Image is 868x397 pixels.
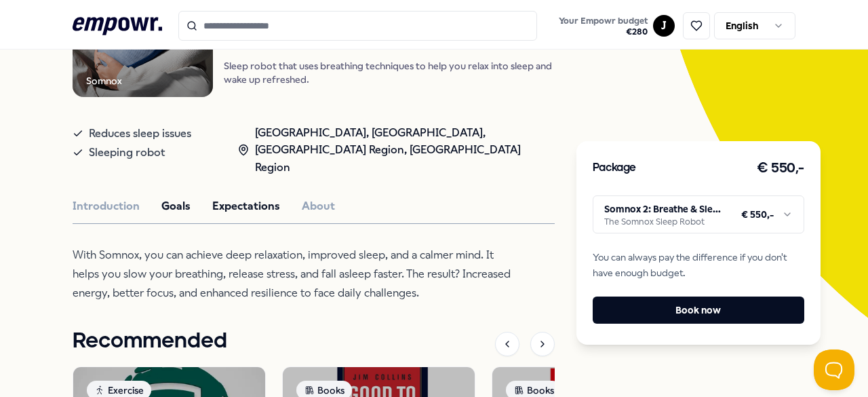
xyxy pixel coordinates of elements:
[757,157,804,179] h3: € 550,-
[224,59,555,86] p: Sleep robot that uses breathing techniques to help you relax into sleep and wake up refreshed.
[593,297,804,324] button: Book now
[73,197,140,215] button: Introduction
[73,246,513,303] p: With Somnox, you can achieve deep relaxation, improved sleep, and a calmer mind. It helps you slo...
[178,11,538,41] input: Search for products, categories or subcategories
[73,324,227,358] h1: Recommended
[559,26,648,37] span: € 280
[553,12,653,40] a: Your Empowr budget€280
[593,159,636,177] h3: Package
[237,124,555,176] div: [GEOGRAPHIC_DATA], [GEOGRAPHIC_DATA], [GEOGRAPHIC_DATA] Region, [GEOGRAPHIC_DATA] Region
[89,124,191,143] span: Reduces sleep issues
[86,73,122,88] div: Somnox
[559,16,648,26] span: Your Empowr budget
[814,349,854,390] iframe: Help Scout Beacon - Open
[302,197,335,215] button: About
[89,143,165,162] span: Sleeping robot
[161,197,191,215] button: Goals
[212,197,280,215] button: Expectations
[593,250,804,280] span: You can always pay the difference if you don't have enough budget.
[556,13,650,40] button: Your Empowr budget€280
[653,15,675,37] button: J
